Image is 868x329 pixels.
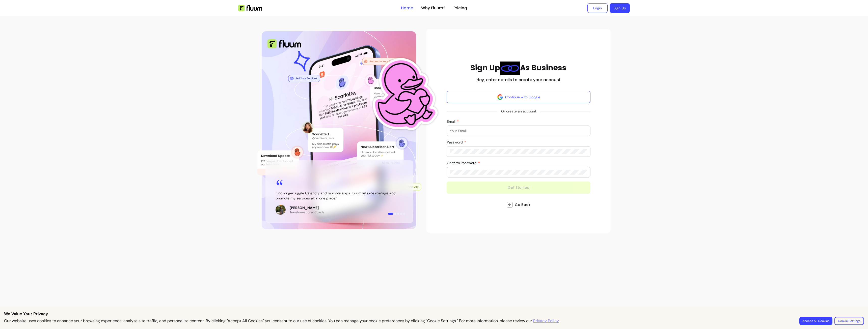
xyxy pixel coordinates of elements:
a: Privacy Policy [533,318,559,324]
a: Pricing [453,5,467,11]
button: Accept All Cookies [799,317,832,325]
img: Review avatar [276,205,286,215]
blockquote: " I no longer juggle Calendly and multiple apps. Fluum lets me manage and promote my services all... [276,191,403,201]
button: Cookie Settings [834,317,864,325]
a: Why Fluum? [421,5,445,11]
span: Go Back [515,202,530,207]
span: Or create an account [497,107,540,116]
a: Home [401,5,413,11]
a: Sign Up [610,3,630,13]
div: Illustration of Fluum AI Co-Founder on a smartphone, showing solo business performance insights s... [257,29,421,231]
span: Confirm Password [447,161,478,165]
img: Fluum Duck sticker [361,39,444,151]
a: Go Back [507,202,530,208]
input: Confirm Password [450,170,587,175]
h1: Sign Up As Business [471,62,566,75]
input: Email [450,128,587,133]
input: Password [450,149,587,154]
span: Password [447,140,464,144]
img: avatar [497,94,503,100]
button: Continue with Google [447,91,590,103]
p: Transformational Coach [290,210,324,214]
p: [PERSON_NAME] [290,205,324,210]
p: Our website uses cookies to enhance your browsing experience, analyze site traffic, and personali... [4,318,560,324]
img: Fluum Logo [267,39,301,48]
span: Email [447,119,456,124]
a: Login [587,3,608,13]
p: We Value Your Privacy [4,311,864,317]
img: link Blue [500,62,520,75]
img: Fluum Logo [238,5,262,11]
h2: Hey, enter details to create your account [476,77,561,83]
